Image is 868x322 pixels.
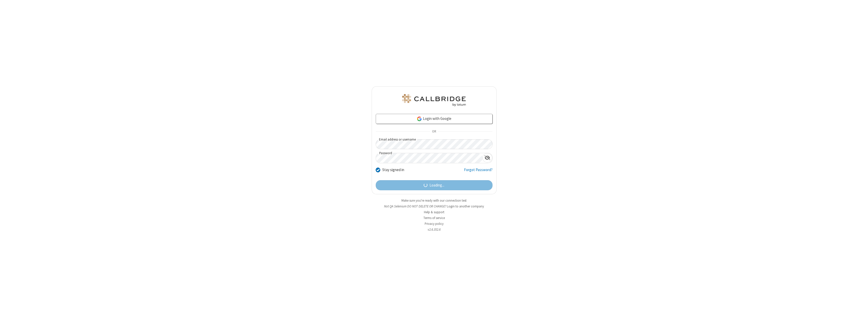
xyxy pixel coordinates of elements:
[376,153,482,163] input: Password
[424,210,444,214] a: Help & support
[401,198,467,203] a: Make sure you're ready with our connection test
[447,204,484,209] button: Login to another company
[376,180,493,190] button: Loading...
[423,216,445,220] a: Terms of service
[376,139,493,149] input: Email address or username
[401,94,467,106] img: QA Selenium DO NOT DELETE OR CHANGE
[482,153,492,163] div: Show password
[425,222,444,226] a: Privacy policy
[372,204,497,209] li: Not QA Selenium DO NOT DELETE OR CHANGE?
[376,114,493,124] a: Login with Google
[464,167,493,177] a: Forgot Password?
[372,227,497,232] li: v2.6.352.6
[429,182,444,188] span: Loading...
[430,128,438,135] span: OR
[382,167,404,173] label: Stay signed in
[417,116,422,122] img: google-icon.png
